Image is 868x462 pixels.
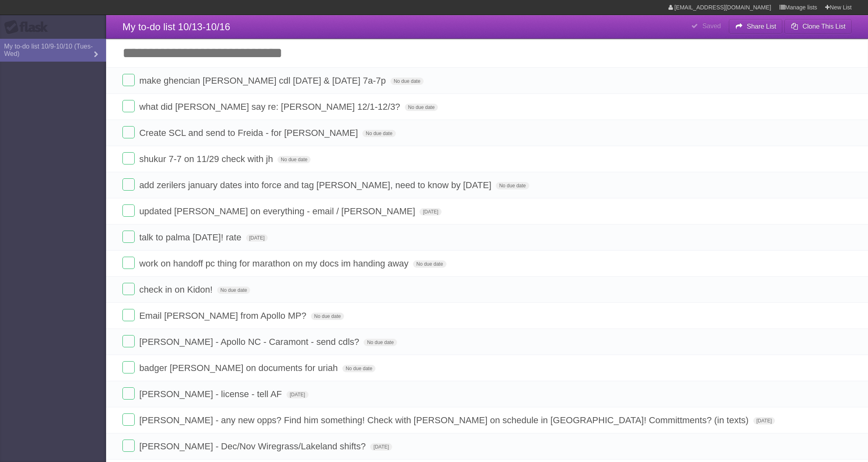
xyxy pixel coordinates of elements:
[139,180,493,190] span: add zerilers january dates into force and tag [PERSON_NAME], need to know by [DATE]
[122,152,135,164] label: Done
[4,20,53,35] div: Flask
[139,284,215,295] span: check in on Kidon!
[217,287,250,294] span: No due date
[139,441,368,451] span: [PERSON_NAME] - Dec/Nov Wiregrass/Lakeland shifts?
[139,337,361,347] span: [PERSON_NAME] - Apollo NC - Caramont - send cdls?
[122,257,135,269] label: Done
[139,258,411,269] span: work on handoff pc thing for marathon on my docs im handing away
[122,335,135,347] label: Done
[784,19,852,34] button: Clone This List
[139,311,309,321] span: Email [PERSON_NAME] from Apollo MP?
[753,417,775,424] span: [DATE]
[286,391,309,398] span: [DATE]
[342,365,375,372] span: No due date
[139,102,402,112] span: what did [PERSON_NAME] say re: [PERSON_NAME] 12/1-12/3?
[139,232,243,242] span: talk to palma [DATE]! rate
[139,76,388,86] span: make ghencian [PERSON_NAME] cdl [DATE] & [DATE] 7a-7p
[139,128,360,138] span: Create SCL and send to Freida - for [PERSON_NAME]
[405,104,438,111] span: No due date
[122,204,135,217] label: Done
[122,387,135,400] label: Done
[139,363,340,373] span: badger [PERSON_NAME] on documents for uriah
[122,100,135,112] label: Done
[413,260,446,268] span: No due date
[391,78,424,85] span: No due date
[122,178,135,191] label: Done
[729,19,783,34] button: Share List
[122,413,135,426] label: Done
[139,415,750,425] span: [PERSON_NAME] - any new opps? Find him something! Check with [PERSON_NAME] on schedule in [GEOGRA...
[747,23,776,30] b: Share List
[122,361,135,373] label: Done
[362,130,395,137] span: No due date
[122,231,135,243] label: Done
[122,126,135,138] label: Done
[420,208,442,215] span: [DATE]
[139,206,417,216] span: updated [PERSON_NAME] on everything - email / [PERSON_NAME]
[364,339,397,346] span: No due date
[122,74,135,86] label: Done
[122,440,135,452] label: Done
[139,389,284,399] span: [PERSON_NAME] - license - tell AF
[370,443,392,451] span: [DATE]
[139,154,275,164] span: shukur 7-7 on 11/29 check with jh
[802,23,846,30] b: Clone This List
[311,313,344,320] span: No due date
[246,234,268,242] span: [DATE]
[496,182,529,189] span: No due date
[122,283,135,295] label: Done
[122,309,135,321] label: Done
[702,22,721,29] b: Saved
[277,156,311,163] span: No due date
[122,21,230,32] span: My to-do list 10/13-10/16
